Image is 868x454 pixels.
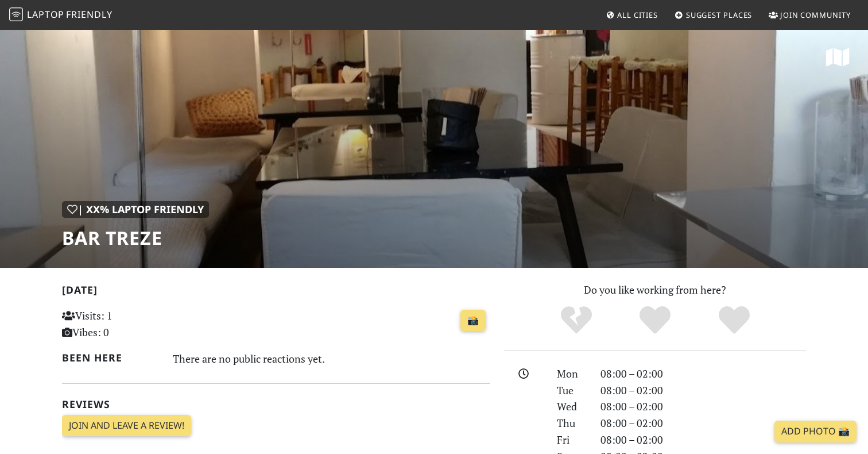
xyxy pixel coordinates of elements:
h2: Been here [62,352,159,364]
div: Tue [550,382,594,399]
div: No [537,305,616,336]
a: All Cities [601,5,662,25]
a: Join Community [764,5,855,25]
a: 📸 [460,310,486,332]
div: Wed [550,398,594,415]
div: 08:00 – 02:00 [594,398,813,415]
span: Friendly [66,8,112,21]
div: Thu [550,415,594,432]
p: Visits: 1 Vibes: 0 [62,307,196,341]
span: Join Community [780,10,851,20]
div: Definitely! [695,305,774,336]
h2: Reviews [62,398,490,410]
h1: Bar Treze [62,227,209,249]
div: There are no public reactions yet. [173,349,491,368]
span: All Cities [617,10,658,20]
div: 08:00 – 02:00 [594,382,813,399]
p: Do you like working from here? [504,282,806,298]
div: | XX% Laptop Friendly [62,201,209,218]
div: 08:00 – 02:00 [594,415,813,432]
h2: [DATE] [62,284,490,301]
a: Suggest Places [670,5,757,25]
a: Add Photo 📸 [774,421,857,443]
div: Fri [550,432,594,448]
img: LaptopFriendly [9,7,23,21]
a: Join and leave a review! [62,415,191,437]
div: Mon [550,365,594,382]
div: 08:00 – 02:00 [594,365,813,382]
span: Suggest Places [686,10,753,20]
span: Laptop [27,8,64,21]
div: Yes [615,305,695,336]
div: 08:00 – 02:00 [594,432,813,448]
a: LaptopFriendly LaptopFriendly [9,5,113,25]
